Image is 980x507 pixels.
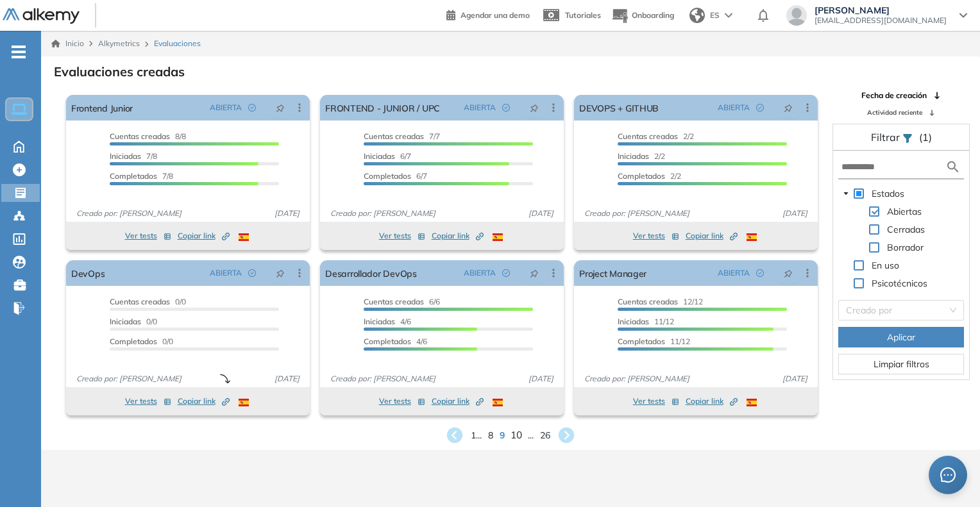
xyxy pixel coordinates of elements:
button: Ver tests [633,228,679,244]
span: ES [710,10,720,21]
span: ... [528,429,534,442]
span: Agendar una demo [460,10,530,20]
span: check-circle [756,269,764,277]
span: Cuentas creadas [618,131,678,141]
span: Abiertas [884,204,924,219]
span: 8 [488,429,493,442]
span: ABIERTA [718,102,750,113]
span: pushpin [530,268,539,278]
span: ABIERTA [718,267,750,279]
span: Actividad reciente [867,108,922,117]
span: En uso [872,260,899,271]
span: Tutoriales [565,10,601,20]
button: Copiar link [686,228,738,244]
span: [PERSON_NAME] [815,5,947,15]
button: Ver tests [125,228,171,244]
span: Iniciadas [618,151,649,161]
span: 2/2 [618,131,694,141]
span: ABIERTA [210,267,242,279]
button: Copiar link [178,228,230,244]
a: DevOps [71,260,105,286]
span: Copiar link [178,230,230,242]
button: Copiar link [432,228,484,244]
span: 4/6 [364,317,411,326]
span: Creado por: [PERSON_NAME] [71,373,187,385]
a: Frontend Junior [71,95,133,121]
button: Aplicar [838,327,964,347]
span: 7/8 [110,171,173,181]
span: check-circle [502,104,510,112]
span: Copiar link [686,230,738,242]
img: ESP [747,399,757,406]
span: Cuentas creadas [110,131,170,141]
span: check-circle [756,104,764,112]
span: (1) [919,129,932,145]
span: Fecha de creación [861,90,927,101]
a: Agendar una demo [446,6,530,22]
img: ESP [493,233,503,241]
h3: Evaluaciones creadas [54,64,185,79]
span: ABIERTA [210,102,242,113]
span: Estados [872,188,904,199]
span: En uso [869,258,902,273]
button: Ver tests [379,228,425,244]
a: Inicio [51,38,84,49]
span: Filtrar [871,131,902,144]
span: 11/12 [618,337,690,346]
span: Creado por: [PERSON_NAME] [71,208,187,219]
span: Onboarding [632,10,674,20]
button: pushpin [520,97,548,118]
button: pushpin [266,263,294,283]
span: check-circle [248,269,256,277]
span: [DATE] [269,373,305,385]
button: Ver tests [125,394,171,409]
span: 0/0 [110,337,173,346]
span: 11/12 [618,317,674,326]
span: Iniciadas [364,317,395,326]
a: Desarrollador DevOps [325,260,417,286]
span: pushpin [784,268,793,278]
span: 6/7 [364,171,427,181]
span: Creado por: [PERSON_NAME] [579,373,695,385]
img: world [689,8,705,23]
span: Copiar link [432,230,484,242]
span: 9 [500,429,505,442]
span: Cuentas creadas [618,297,678,306]
img: ESP [493,399,503,406]
span: pushpin [530,103,539,113]
span: message [940,467,956,483]
span: Aplicar [887,330,915,344]
span: 6/7 [364,151,411,161]
button: Ver tests [379,394,425,409]
span: [DATE] [523,373,559,385]
span: Cerradas [887,224,925,235]
span: Iniciadas [618,317,649,326]
span: 0/0 [110,297,186,306]
a: FRONTEND - JUNIOR / UPC [325,95,440,121]
span: Completados [364,337,411,346]
span: caret-down [843,190,849,197]
span: Creado por: [PERSON_NAME] [579,208,695,219]
a: DEVOPS + GITHUB [579,95,659,121]
span: Creado por: [PERSON_NAME] [325,208,441,219]
button: pushpin [774,97,802,118]
span: Cerradas [884,222,927,237]
span: Completados [618,171,665,181]
span: 2/2 [618,171,681,181]
i: - [12,51,26,53]
img: Logo [3,8,80,24]
span: check-circle [502,269,510,277]
span: check-circle [248,104,256,112]
span: Copiar link [432,395,484,407]
span: 12/12 [618,297,703,306]
span: 1 ... [471,429,482,442]
span: Psicotécnicos [869,276,930,291]
span: [DATE] [269,208,305,219]
span: Creado por: [PERSON_NAME] [325,373,441,385]
img: ESP [239,233,249,241]
button: Ver tests [633,394,679,409]
span: ABIERTA [464,102,496,113]
span: Copiar link [686,395,738,407]
button: Limpiar filtros [838,354,964,374]
button: Copiar link [178,394,230,409]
